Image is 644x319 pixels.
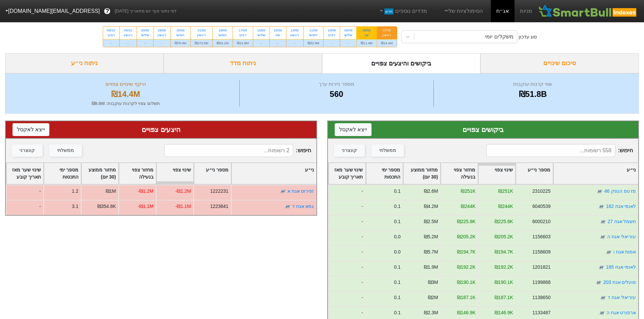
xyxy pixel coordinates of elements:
div: שלישי [257,33,265,37]
div: 15/09 [274,28,282,33]
div: Toggle SortBy [157,163,193,184]
a: הסימולציות שלי [440,4,486,18]
button: ייצא לאקסל [13,123,49,136]
button: ממשלתי [372,144,404,157]
div: ₪5.2M [424,233,438,240]
div: חמישי [175,33,187,37]
div: - [286,39,303,47]
div: Toggle SortBy [81,163,118,184]
div: היצעים צפויים [13,125,310,135]
div: 0.1 [394,218,400,225]
div: ניתוח ני״ע [5,53,164,73]
div: ₪70.4M [171,39,191,47]
div: ₪205.2K [457,233,475,240]
div: ראשון [381,33,393,37]
div: -₪1.1M [175,203,191,210]
img: tase link [598,310,605,316]
div: - [103,39,119,47]
a: לאומי אגח 185 [606,264,636,270]
div: ₪32.9M [304,39,324,47]
div: 0.1 [394,309,400,316]
div: ₪14.4M [377,39,397,47]
div: - [328,185,365,200]
div: - [328,230,365,245]
div: Toggle SortBy [403,163,440,184]
input: 558 רשומות... [486,144,615,157]
div: 21/09 [195,28,208,33]
div: ₪205.2K [494,233,513,240]
div: ביקושים צפויים [335,125,632,135]
div: שני [274,33,282,37]
div: Toggle SortBy [516,163,553,184]
span: חיפוש : [486,144,633,157]
div: Toggle SortBy [478,163,515,184]
div: ₪244K [461,203,475,210]
div: תשלום צפוי לקרנות עוקבות : ₪9.9M [14,100,238,107]
div: ₪194.7K [457,248,475,256]
div: ₪225.8K [457,218,475,225]
div: ניתוח מדד [164,53,322,73]
div: 1133487 [532,309,550,316]
div: שווי קרנות עוקבות [435,80,630,88]
div: 560 [241,88,432,100]
a: עזריאלי אגח ד [607,295,636,300]
div: ₪51.8B [435,88,630,100]
div: 05/10 [124,28,133,33]
div: 08/09 [361,28,373,33]
div: 08/10 [107,28,115,33]
div: Toggle SortBy [553,163,638,184]
div: 16/09 [257,28,265,33]
div: 0.1 [394,279,400,286]
div: ₪354.8K [97,203,116,210]
div: 0.1 [394,264,400,271]
div: ₪1.9M [424,264,438,271]
div: ביקושים והיצעים צפויים [322,53,481,73]
div: ₪11.4M [357,39,377,47]
span: ? [105,7,109,16]
div: ₪5.7M [424,248,438,256]
div: 09/09 [344,28,352,33]
a: ארפורט אגח ה [606,310,636,315]
div: 1223841 [210,203,229,210]
div: שני [361,33,373,37]
a: לאומי אגח 182 [606,204,636,209]
div: Toggle SortBy [194,163,231,184]
div: - [253,39,269,47]
div: 28/09 [158,28,166,33]
div: ממשלתי [57,147,74,154]
div: - [328,200,365,215]
div: ראשון [158,33,166,37]
div: ₪187.1K [494,294,513,301]
div: Toggle SortBy [44,163,81,184]
div: ₪251K [498,188,513,195]
div: 1199868 [532,279,550,286]
div: חמישי [217,33,229,37]
div: ₪2M [428,294,438,301]
div: רביעי [237,33,249,37]
div: חמישי [308,33,319,37]
span: לפי נתוני סוף יום מתאריך [DATE] [115,8,176,15]
div: - [137,39,153,47]
div: 6040539 [532,203,550,210]
img: tase link [595,279,602,286]
img: tase link [596,188,603,195]
div: היקף שינויים צפויים [14,80,238,88]
div: 0.0 [394,233,400,240]
img: tase link [600,218,606,225]
div: ראשון [195,33,208,37]
img: tase link [599,294,606,301]
div: ראשון [124,33,133,37]
div: - [328,245,365,261]
div: קונצרני [20,147,35,154]
div: רביעי [107,33,115,37]
div: Toggle SortBy [232,163,316,184]
div: שלישי [141,33,149,37]
div: - [120,39,137,47]
div: - [328,215,365,230]
a: פועלים אגח 203 [603,280,636,285]
div: 0.1 [394,203,400,210]
img: tase link [280,188,286,195]
span: חיפוש : [164,144,311,157]
a: זפירוס אגח א [287,188,314,194]
div: - [6,200,43,215]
